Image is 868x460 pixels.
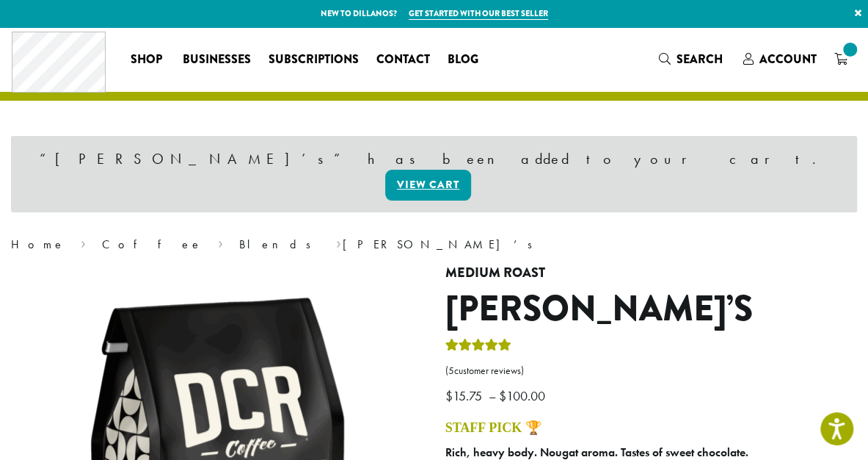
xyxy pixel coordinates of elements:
bdi: 15.75 [445,387,486,404]
span: $ [499,387,506,404]
span: Search [676,51,723,68]
span: Subscriptions [269,51,359,69]
a: Shop [122,48,174,71]
span: – [489,387,496,404]
nav: Breadcrumb [11,236,857,254]
div: “[PERSON_NAME]’s” has been added to your cart. [11,136,857,212]
span: 5 [448,364,454,377]
a: Get started with our best seller [409,7,548,20]
a: STAFF PICK 🏆 [445,420,541,435]
div: Rated 5.00 out of 5 [445,337,511,359]
span: Blog [448,51,478,69]
span: › [218,231,223,254]
span: $ [445,387,453,404]
a: Blends [239,237,321,252]
span: Shop [131,51,162,69]
b: Rich, heavy body. Nougat aroma. Tastes of sweet chocolate. [445,445,748,460]
a: (5customer reviews) [445,364,858,378]
a: Search [650,47,734,71]
a: View cart [385,170,471,201]
bdi: 100.00 [499,387,549,404]
a: Coffee [102,237,203,252]
a: Home [11,237,65,252]
h1: [PERSON_NAME]’s [445,288,858,331]
span: Contact [376,51,430,69]
span: › [336,231,341,254]
h4: Medium Roast [445,265,858,281]
span: Account [759,51,817,68]
span: › [81,231,86,254]
span: Businesses [183,51,251,69]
